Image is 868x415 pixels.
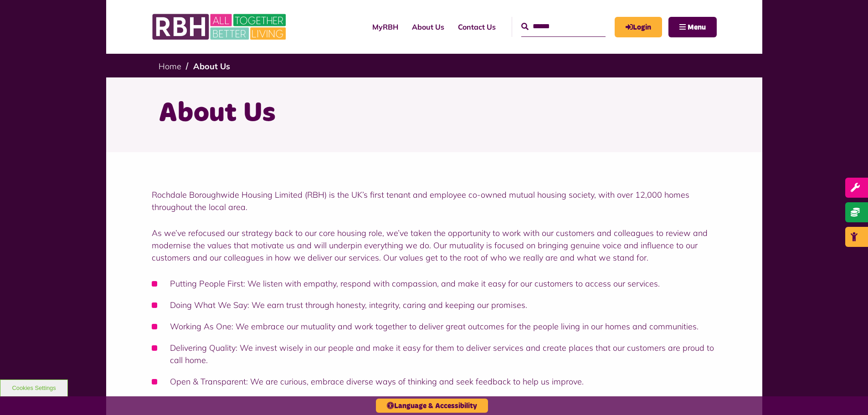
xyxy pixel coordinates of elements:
[152,227,717,264] p: As we’ve refocused our strategy back to our core housing role, we’ve taken the opportunity to wor...
[615,17,662,37] a: MyRBH
[376,399,488,413] button: Language & Accessibility
[827,374,868,415] iframe: Netcall Web Assistant for live chat
[688,24,706,31] span: Menu
[451,15,503,39] a: Contact Us
[152,299,717,311] li: Doing What We Say: We earn trust through honesty, integrity, caring and keeping our promises.
[159,96,710,131] h1: About Us
[365,15,405,39] a: MyRBH
[152,342,717,366] li: Delivering Quality: We invest wisely in our people and make it easy for them to deliver services ...
[152,320,717,333] li: Working As One: We embrace our mutuality and work together to deliver great outcomes for the peop...
[152,375,717,388] li: Open & Transparent: We are curious, embrace diverse ways of thinking and seek feedback to help us...
[152,189,717,213] p: Rochdale Boroughwide Housing Limited (RBH) is the UK’s first tenant and employee co-owned mutual ...
[668,17,717,37] button: Navigation
[152,9,288,45] img: RBH
[159,61,181,72] a: Home
[193,61,230,72] a: About Us
[152,277,717,290] li: Putting People First: We listen with empathy, respond with compassion, and make it easy for our c...
[405,15,451,39] a: About Us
